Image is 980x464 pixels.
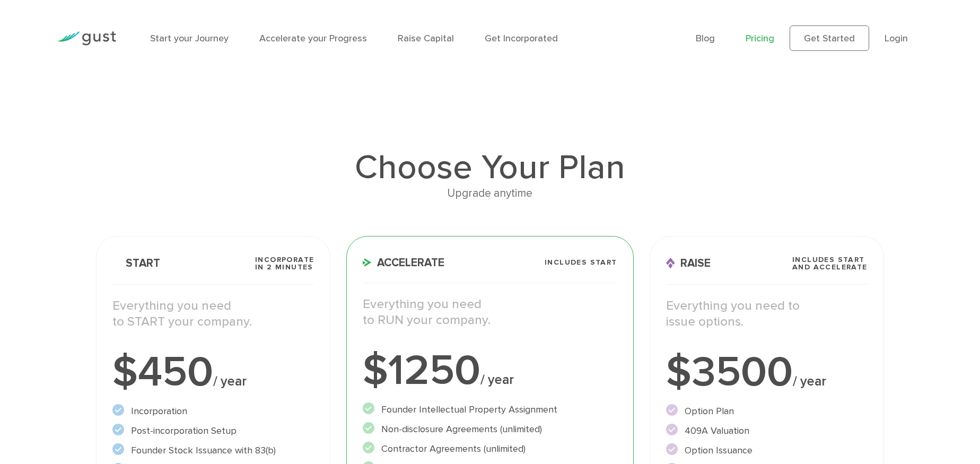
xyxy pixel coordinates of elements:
span: Includes START [545,259,617,266]
p: Everything you need to RUN your company. [363,296,617,328]
span: Includes START and ACCELERATE [792,256,868,271]
img: Raise Icon [666,258,675,269]
img: Accelerate Icon [363,258,372,267]
span: Incorporate in 2 Minutes [255,256,314,271]
p: Everything you need to issue options. [666,298,868,330]
li: Founder Intellectual Property Assignment [363,402,617,417]
a: Login [885,33,908,44]
li: Non-disclosure Agreements (unlimited) [363,422,617,436]
img: Gust Logo [57,31,116,46]
a: Blog [696,33,715,44]
a: Start your Journey [150,33,229,44]
li: Incorporation [112,404,314,418]
a: Get Incorporated [485,33,558,44]
li: Post-incorporation Setup [112,424,314,438]
div: $450 [112,351,314,393]
a: Accelerate your Progress [259,33,367,44]
span: Accelerate [363,257,444,268]
p: Everything you need to START your company. [112,298,314,330]
div: $3500 [666,351,868,393]
li: Contractor Agreements (unlimited) [363,442,617,456]
li: Option Plan [666,404,868,418]
span: / year [793,373,826,389]
a: Get Started [790,25,869,51]
div: Upgrade anytime [96,185,883,203]
a: Pricing [746,33,774,44]
span: / year [480,372,514,388]
li: Option Issuance [666,443,868,458]
span: Start [112,258,160,269]
li: 409A Valuation [666,424,868,438]
li: Founder Stock Issuance with 83(b) [112,443,314,458]
span: Raise [666,258,711,269]
span: / year [213,373,247,389]
h1: Choose Your Plan [96,151,883,185]
a: Raise Capital [398,33,454,44]
div: $1250 [363,349,617,392]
